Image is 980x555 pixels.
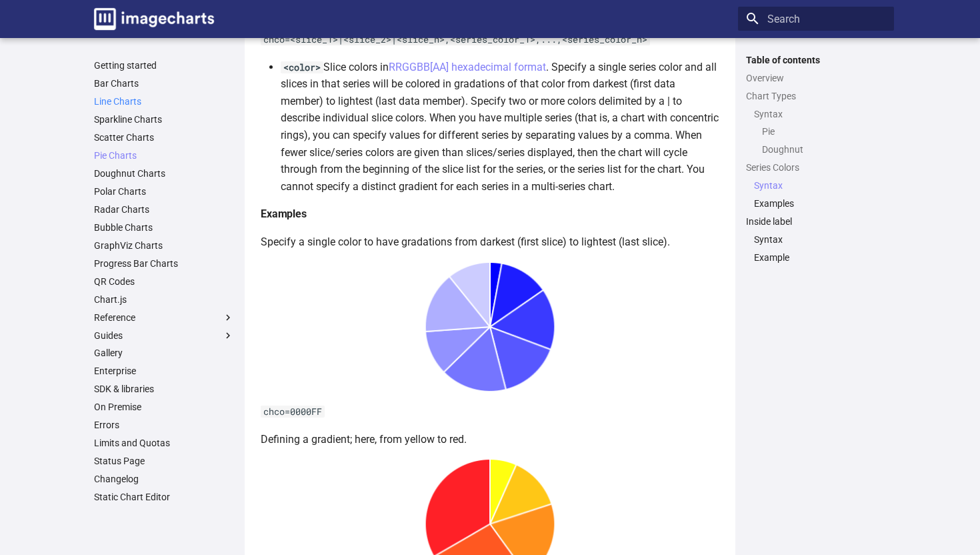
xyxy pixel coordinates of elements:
a: Limits and Quotas [94,437,234,449]
a: On Premise [94,401,234,413]
label: Reference [94,312,234,324]
a: Pie [762,125,886,137]
a: Bubble Charts [94,221,234,233]
a: Polar Charts [94,185,234,197]
img: logo [94,8,214,30]
a: QR Codes [94,275,234,288]
a: Static Chart Editor [94,491,234,503]
a: Doughnut Charts [94,167,234,179]
a: Image-Charts documentation [89,3,219,35]
a: Sparkline Charts [94,113,234,125]
a: SDK & libraries [94,383,234,395]
nav: Syntax [754,125,886,155]
a: Pie Charts [94,149,234,161]
p: Specify a single color to have gradations from darkest (first slice) to lightest (last slice). [261,233,719,251]
a: Series Colors [746,161,886,173]
a: Doughnut [762,143,886,155]
label: Table of contents [738,54,894,66]
input: Search [738,7,894,31]
a: GraphViz Charts [94,239,234,251]
nav: Chart Types [746,108,886,156]
a: Chart Types [746,90,886,102]
a: Progress Bar Charts [94,257,234,269]
a: Scatter Charts [94,131,234,143]
a: Status Page [94,455,234,467]
label: Guides [94,330,234,342]
nav: Series Colors [746,179,886,209]
a: Bar Charts [94,77,234,89]
a: Gallery [94,347,234,359]
li: Slice colors in . Specify a single series color and all slices in that series will be colored in ... [281,59,719,195]
a: Radar Charts [94,203,234,215]
a: Changelog [94,473,234,485]
a: Chart.js [94,294,234,306]
a: Syntax [754,179,886,191]
a: Overview [746,72,886,84]
a: Getting started [94,59,234,71]
a: Inside label [746,215,886,227]
nav: Table of contents [738,54,894,264]
a: Example [754,251,886,263]
a: Examples [754,197,886,209]
img: chart [261,261,719,393]
h4: Examples [261,205,719,223]
p: Defining a gradient; here, from yellow to red. [261,431,719,448]
a: Line Charts [94,95,234,107]
code: chco=<slice_1>|<slice_2>|<slice_n>,<series_color_1>,...,<series_color_n> [261,33,650,45]
a: Syntax [754,108,886,120]
a: RRGGBB[AA] hexadecimal format [389,61,546,73]
code: chco=0000FF [261,406,325,418]
nav: Inside label [746,233,886,263]
code: <color> [281,61,323,73]
a: Errors [94,419,234,431]
a: Enterprise [94,365,234,377]
a: Syntax [754,233,886,245]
